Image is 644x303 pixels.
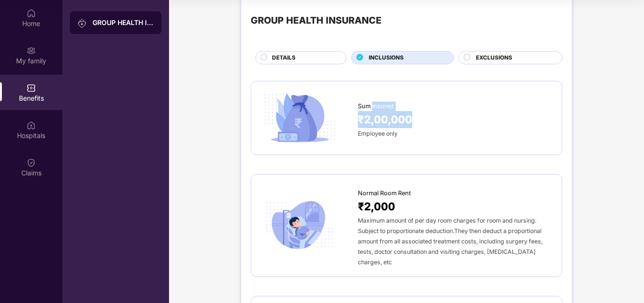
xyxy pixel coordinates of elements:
span: ₹2,00,000 [358,111,412,128]
img: svg+xml;base64,PHN2ZyBpZD0iSG9zcGl0YWxzIiB4bWxucz0iaHR0cDovL3d3dy53My5vcmcvMjAwMC9zdmciIHdpZHRoPS... [26,121,36,130]
img: svg+xml;base64,PHN2ZyBpZD0iQmVuZWZpdHMiIHhtbG5zPSJodHRwOi8vd3d3LnczLm9yZy8yMDAwL3N2ZyIgd2lkdGg9Ij... [26,83,36,93]
span: Normal Room Rent [358,189,411,198]
img: icon [261,91,339,145]
span: DETAILS [272,53,296,62]
div: GROUP HEALTH INSURANCE [93,18,154,27]
span: INCLUSIONS [369,53,404,62]
img: svg+xml;base64,PHN2ZyB3aWR0aD0iMjAiIGhlaWdodD0iMjAiIHZpZXdCb3g9IjAgMCAyMCAyMCIgZmlsbD0ibm9uZSIgeG... [77,18,87,28]
div: GROUP HEALTH INSURANCE [251,13,381,28]
span: EXCLUSIONS [476,53,512,62]
span: Maximum amount of per day room charges for room and nursing. Subject to proportionate deduction.T... [358,217,542,266]
span: Employee only [358,130,398,137]
span: Sum Insured [358,102,394,111]
img: svg+xml;base64,PHN2ZyBpZD0iSG9tZSIgeG1sbnM9Imh0dHA6Ly93d3cudzMub3JnLzIwMDAvc3ZnIiB3aWR0aD0iMjAiIG... [26,9,36,18]
img: svg+xml;base64,PHN2ZyBpZD0iQ2xhaW0iIHhtbG5zPSJodHRwOi8vd3d3LnczLm9yZy8yMDAwL3N2ZyIgd2lkdGg9IjIwIi... [26,158,36,167]
img: icon [261,198,339,252]
span: ₹2,000 [358,198,395,215]
img: svg+xml;base64,PHN2ZyB3aWR0aD0iMjAiIGhlaWdodD0iMjAiIHZpZXdCb3g9IjAgMCAyMCAyMCIgZmlsbD0ibm9uZSIgeG... [26,46,36,55]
